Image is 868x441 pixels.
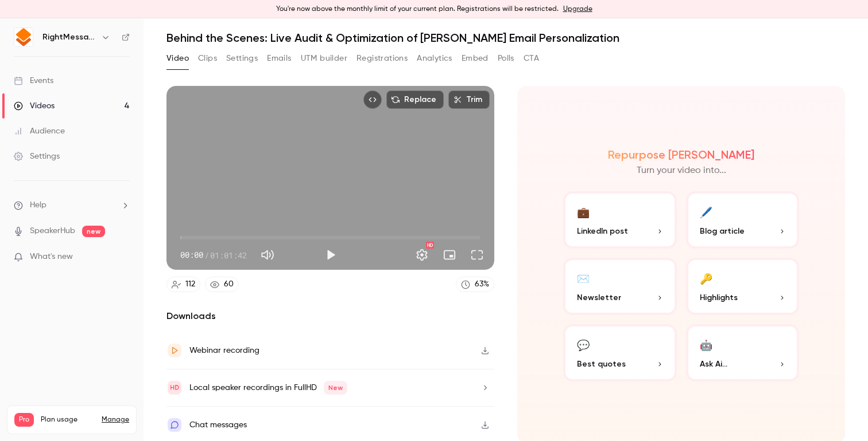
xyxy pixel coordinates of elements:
[498,49,514,68] button: Polls
[686,191,800,249] button: 🖊️Blog article
[608,148,754,162] h2: Repurpose [PERSON_NAME]
[189,381,347,395] div: Local speaker recordings in FullHD
[102,415,129,424] a: Manage
[166,49,189,68] button: Video
[198,49,217,68] button: Clips
[42,31,96,43] h6: RightMessage
[30,251,73,263] span: What's new
[700,358,727,370] span: Ask Ai...
[363,90,382,109] button: Embed video
[166,277,200,292] a: 112
[448,90,490,109] button: Trim
[426,242,434,249] div: HD
[563,324,677,381] button: 💬Best quotes
[301,49,347,68] button: UTM builder
[189,344,259,357] div: Webinar recording
[417,49,452,68] button: Analytics
[686,258,800,315] button: 🔑Highlights
[563,191,677,249] button: 💼LinkedIn post
[577,292,621,304] span: Newsletter
[189,418,247,432] div: Chat messages
[166,309,494,323] h2: Downloads
[563,258,677,315] button: ✉️Newsletter
[438,243,461,266] button: Turn on miniplayer
[475,278,489,290] div: 63 %
[686,324,800,381] button: 🤖Ask Ai...
[386,90,444,109] button: Replace
[577,269,590,287] div: ✉️
[82,226,105,237] span: new
[524,49,539,68] button: CTA
[637,164,726,178] p: Turn your video into...
[466,243,489,266] button: Full screen
[256,243,279,266] button: Mute
[700,225,745,237] span: Blog article
[577,336,590,353] div: 💬
[14,100,55,112] div: Videos
[204,249,209,261] span: /
[14,75,53,86] div: Events
[30,225,75,237] a: SpeakerHub
[224,278,234,290] div: 60
[456,277,494,292] a: 63%
[700,269,712,287] div: 🔑
[324,381,347,395] span: New
[462,49,489,68] button: Embed
[185,278,195,290] div: 112
[577,358,626,370] span: Best quotes
[356,49,408,68] button: Registrations
[563,5,592,14] a: Upgrade
[700,292,738,304] span: Highlights
[577,203,590,220] div: 💼
[14,151,60,162] div: Settings
[210,249,247,261] span: 01:01:42
[14,199,130,211] li: help-dropdown-opener
[14,125,65,137] div: Audience
[116,252,130,262] iframe: Noticeable Trigger
[410,243,433,266] button: Settings
[180,249,203,261] span: 00:00
[700,203,712,220] div: 🖊️
[319,243,342,266] button: Play
[14,28,33,46] img: RightMessage
[205,277,239,292] a: 60
[166,31,845,45] h1: Behind the Scenes: Live Audit & Optimization of [PERSON_NAME] Email Personalization
[267,49,291,68] button: Emails
[180,249,247,261] div: 00:00
[30,199,46,211] span: Help
[14,413,34,427] span: Pro
[226,49,258,68] button: Settings
[577,225,628,237] span: LinkedIn post
[700,336,712,353] div: 🤖
[41,415,95,424] span: Plan usage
